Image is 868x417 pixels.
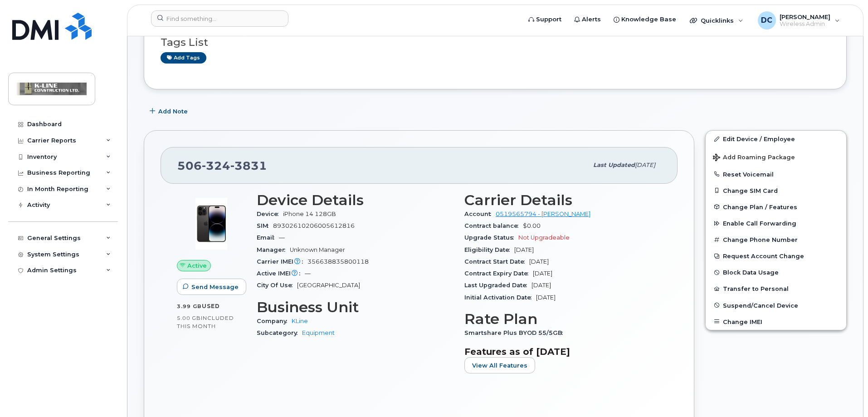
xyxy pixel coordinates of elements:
[761,15,772,26] span: DC
[257,246,290,253] span: Manager
[257,318,292,324] span: Company
[713,154,795,162] span: Add Roaming Package
[536,294,556,301] span: [DATE]
[464,211,496,217] span: Account
[464,294,536,301] span: Initial Activation Date
[706,231,846,248] button: Change Phone Number
[464,357,535,373] button: View All Features
[536,15,561,24] span: Support
[780,13,830,20] span: [PERSON_NAME]
[706,264,846,280] button: Block Data Usage
[305,270,311,277] span: —
[464,192,661,208] h3: Carrier Details
[307,258,369,265] span: 356638835800118
[464,282,532,289] span: Last Upgraded Date
[464,346,661,357] h3: Features as of [DATE]
[706,166,846,182] button: Reset Voicemail
[706,297,846,314] button: Suspend/Cancel Device
[751,11,846,29] div: Darcy Cook
[522,10,568,29] a: Support
[607,10,683,29] a: Knowledge Base
[706,147,846,166] button: Add Roaming Package
[230,159,267,172] span: 3831
[161,37,830,48] h3: Tags List
[202,159,230,172] span: 324
[464,311,661,327] h3: Rate Plan
[533,270,552,277] span: [DATE]
[706,182,846,199] button: Change SIM Card
[290,246,345,253] span: Unknown Manager
[187,261,207,270] span: Active
[514,246,534,253] span: [DATE]
[464,246,514,253] span: Eligibility Date
[158,107,188,116] span: Add Note
[464,234,518,241] span: Upgrade Status
[723,220,796,227] span: Enable Call Forwarding
[257,211,283,217] span: Device
[683,11,750,29] div: Quicklinks
[161,52,206,64] a: Add tags
[723,302,798,309] span: Suspend/Cancel Device
[568,10,607,29] a: Alerts
[706,314,846,330] button: Change IMEI
[257,282,297,289] span: City Of Use
[297,282,360,289] span: [GEOGRAPHIC_DATA]
[635,162,655,168] span: [DATE]
[464,329,567,336] span: Smartshare Plus BYOD 55/5GB
[202,303,220,309] span: used
[177,303,202,309] span: 3.99 GB
[257,234,279,241] span: Email
[257,222,273,229] span: SIM
[191,283,239,291] span: Send Message
[523,222,541,229] span: $0.00
[593,162,635,168] span: Last updated
[283,211,336,217] span: iPhone 14 128GB
[532,282,551,289] span: [DATE]
[292,318,308,324] a: KLine
[302,329,335,336] a: Equipment
[273,222,355,229] span: 89302610206005612816
[257,270,305,277] span: Active IMEI
[706,215,846,231] button: Enable Call Forwarding
[177,314,234,329] span: included this month
[780,20,830,28] span: Wireless Admin
[706,131,846,147] a: Edit Device / Employee
[472,361,527,370] span: View All Features
[279,234,285,241] span: —
[177,279,246,295] button: Send Message
[706,248,846,264] button: Request Account Change
[257,192,454,208] h3: Device Details
[257,258,307,265] span: Carrier IMEI
[723,203,797,210] span: Change Plan / Features
[257,299,454,315] h3: Business Unit
[529,258,549,265] span: [DATE]
[151,10,288,27] input: Find something...
[144,103,195,119] button: Add Note
[464,222,523,229] span: Contract balance
[706,280,846,297] button: Transfer to Personal
[177,315,201,321] span: 5.00 GB
[701,17,734,24] span: Quicklinks
[621,15,676,24] span: Knowledge Base
[582,15,601,24] span: Alerts
[257,329,302,336] span: Subcategory
[464,258,529,265] span: Contract Start Date
[464,270,533,277] span: Contract Expiry Date
[706,199,846,215] button: Change Plan / Features
[496,211,590,217] a: 0519565794 - [PERSON_NAME]
[184,196,239,251] img: image20231002-3703462-njx0qo.jpeg
[518,234,570,241] span: Not Upgradeable
[177,159,267,172] span: 506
